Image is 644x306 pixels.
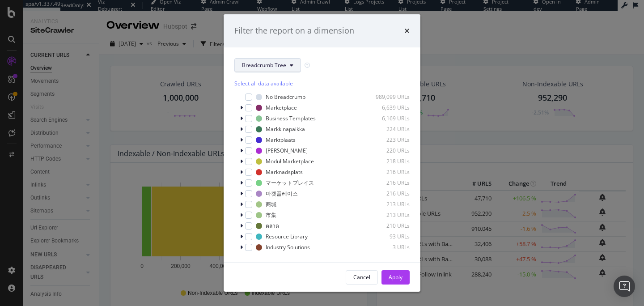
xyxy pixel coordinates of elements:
div: 216 URLs [366,190,410,197]
div: マーケットプレイス [266,179,314,187]
div: Apply [389,273,402,281]
div: Resource Library [266,233,308,240]
div: 213 URLs [366,211,410,219]
div: 213 URLs [366,200,410,208]
div: 216 URLs [366,168,410,176]
div: modal [224,14,420,292]
div: Marknadsplats [266,168,303,176]
div: 마켓플레이스 [266,190,298,197]
div: Select all data available [234,80,410,87]
div: Marktplaats [266,136,296,144]
button: Apply [381,270,410,285]
div: Moduł Marketplace [266,157,314,165]
div: 223 URLs [366,136,410,144]
div: Business Templates [266,115,316,122]
div: 93 URLs [366,233,410,240]
div: Markkinapaikka [266,125,305,133]
div: 210 URLs [366,222,410,229]
div: 3 URLs [366,243,410,251]
div: 216 URLs [366,179,410,187]
div: No Breadcrumb [266,93,305,101]
div: 224 URLs [366,125,410,133]
div: 989,099 URLs [366,93,410,101]
div: 商城 [266,200,276,208]
button: Breadcrumb Tree [234,58,301,72]
div: [PERSON_NAME] [266,147,308,154]
div: Open Intercom Messenger [614,276,635,297]
div: times [404,25,410,37]
div: ตลาด [266,222,279,229]
div: Industry Solutions [266,243,310,251]
div: Marketplace [266,104,297,111]
div: 220 URLs [366,147,410,154]
div: Cancel [353,273,370,281]
span: Breadcrumb Tree [242,61,286,69]
div: Filter the report on a dimension [234,25,354,37]
button: Cancel [346,270,378,285]
div: 218 URLs [366,157,410,165]
div: 6,639 URLs [366,104,410,111]
div: 6,169 URLs [366,115,410,122]
div: 市集 [266,211,276,219]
